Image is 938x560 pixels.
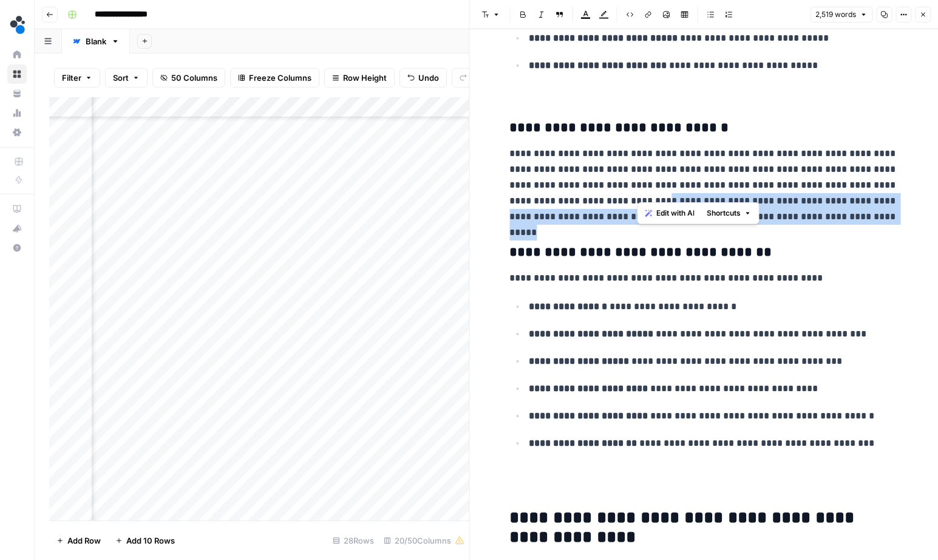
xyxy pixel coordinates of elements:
span: Shortcuts [707,208,741,219]
button: Filter [54,68,100,87]
span: Row Height [343,72,387,84]
button: Edit with AI [641,205,699,221]
span: Add Row [67,534,101,547]
span: Sort [113,72,129,84]
div: What's new? [8,219,26,237]
button: Help + Support [7,238,27,258]
span: Edit with AI [656,208,695,219]
a: AirOps Academy [7,199,27,219]
div: 28 Rows [328,531,379,550]
button: Freeze Columns [230,68,319,87]
a: Settings [7,123,27,142]
a: Browse [7,64,27,84]
button: 50 Columns [152,68,225,87]
span: Freeze Columns [249,72,311,84]
a: Blank [62,29,130,53]
span: Undo [418,72,439,84]
span: Filter [62,72,81,84]
button: Undo [399,68,447,87]
button: Add Row [49,531,108,550]
span: 2,519 words [815,9,856,20]
span: 50 Columns [171,72,217,84]
div: Blank [86,35,106,47]
img: spot.ai Logo [7,14,29,36]
button: Sort [105,68,148,87]
span: Add 10 Rows [126,534,175,547]
button: What's new? [7,219,27,238]
button: Row Height [324,68,395,87]
button: Shortcuts [702,205,756,221]
a: Home [7,45,27,64]
div: 20/50 Columns [379,531,469,550]
button: Workspace: spot.ai [7,10,27,40]
button: 2,519 words [810,7,872,22]
a: Your Data [7,84,27,103]
a: Usage [7,103,27,123]
button: Add 10 Rows [108,531,182,550]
